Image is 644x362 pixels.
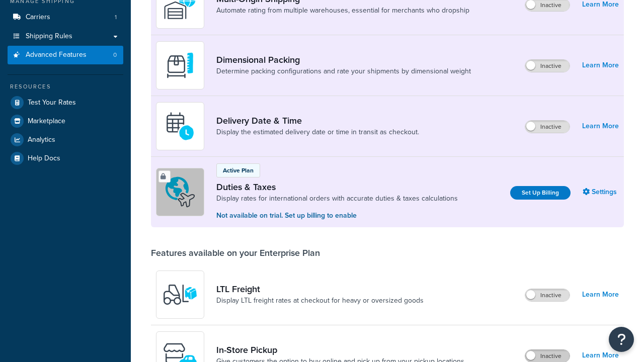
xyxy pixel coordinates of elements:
a: Advanced Features0 [8,46,123,64]
a: LTL Freight [216,284,424,295]
a: Set Up Billing [510,186,571,200]
a: Dimensional Packing [216,54,471,65]
div: Features available on your Enterprise Plan [151,247,320,258]
span: 1 [115,13,117,22]
span: Shipping Rules [26,32,72,41]
a: Learn More [582,288,619,302]
a: Analytics [8,131,123,149]
span: 0 [113,51,117,59]
a: Delivery Date & Time [216,115,419,126]
label: Inactive [525,60,570,72]
a: Learn More [582,119,619,133]
a: In-Store Pickup [216,344,464,355]
p: Not available on trial. Set up billing to enable [216,210,458,221]
label: Inactive [525,350,570,362]
a: Determine packing configurations and rate your shipments by dimensional weight [216,66,471,76]
a: Display the estimated delivery date or time in transit as checkout. [216,127,419,137]
span: Test Your Rates [28,99,76,107]
a: Automate rating from multiple warehouses, essential for merchants who dropship [216,6,469,16]
img: gfkeb5ejjkALwAAAABJRU5ErkJggg== [163,109,198,144]
a: Display rates for international orders with accurate duties & taxes calculations [216,194,458,204]
label: Inactive [525,289,570,301]
span: Analytics [28,136,55,144]
a: Test Your Rates [8,94,123,112]
a: Duties & Taxes [216,182,458,193]
img: DTVBYsAAAAAASUVORK5CYII= [163,48,198,83]
a: Marketplace [8,112,123,130]
a: Carriers1 [8,8,123,27]
button: Open Resource Center [609,327,634,352]
a: Shipping Rules [8,27,123,46]
li: Carriers [8,8,123,27]
span: Advanced Features [26,51,87,59]
label: Inactive [525,121,570,133]
a: Settings [583,185,619,199]
span: Help Docs [28,154,60,163]
a: Learn More [582,58,619,72]
a: Display LTL freight rates at checkout for heavy or oversized goods [216,296,424,306]
a: Help Docs [8,149,123,167]
span: Carriers [26,13,50,22]
div: Resources [8,82,123,91]
li: Advanced Features [8,46,123,64]
span: Marketplace [28,117,65,126]
p: Active Plan [223,166,254,175]
img: y79ZsPf0fXUFUhFXDzUgf+ktZg5F2+ohG75+v3d2s1D9TjoU8PiyCIluIjV41seZevKCRuEjTPPOKHJsQcmKCXGdfprl3L4q7... [163,277,198,312]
